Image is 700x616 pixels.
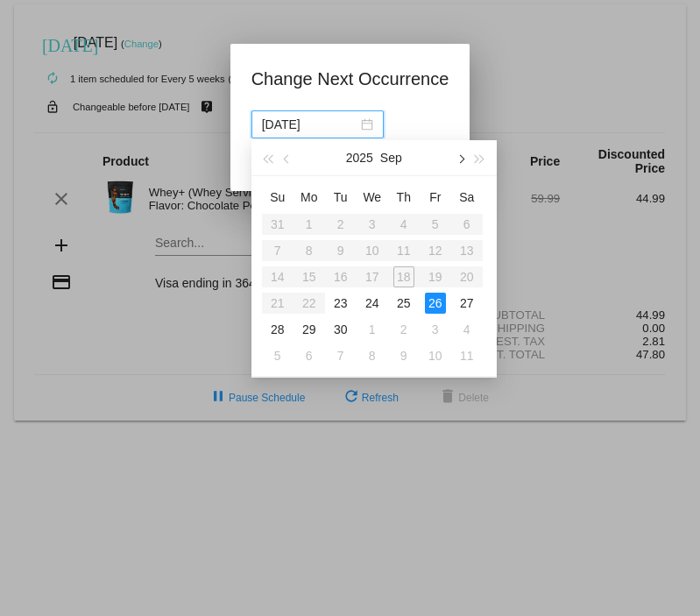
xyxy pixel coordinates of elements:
td: 9/25/2025 [388,290,420,316]
button: 2025 [346,140,373,175]
td: 10/10/2025 [420,343,451,369]
th: Fri [420,183,451,211]
div: 1 [362,319,383,340]
button: Next year (Control + right) [470,140,489,175]
th: Thu [388,183,420,211]
h1: Change Next Occurrence [251,65,449,93]
button: Sep [380,140,402,175]
td: 10/7/2025 [325,343,357,369]
th: Sat [451,183,483,211]
div: 29 [299,319,320,340]
div: 2 [393,319,414,340]
td: 9/23/2025 [325,290,357,316]
div: 7 [330,345,351,366]
div: 24 [362,293,383,314]
div: 26 [425,293,446,314]
td: 10/8/2025 [357,343,388,369]
td: 10/3/2025 [420,316,451,343]
td: 9/27/2025 [451,290,483,316]
div: 3 [425,319,446,340]
div: 5 [267,345,288,366]
div: 9 [393,345,414,366]
th: Wed [357,183,388,211]
div: 25 [393,293,414,314]
button: Last year (Control + left) [258,140,278,175]
div: 6 [299,345,320,366]
td: 9/24/2025 [357,290,388,316]
td: 9/28/2025 [262,316,293,343]
div: 28 [267,319,288,340]
th: Sun [262,183,293,211]
div: 23 [330,293,351,314]
div: 27 [456,293,477,314]
div: 30 [330,319,351,340]
td: 10/6/2025 [293,343,325,369]
td: 10/5/2025 [262,343,293,369]
input: Select date [262,115,357,134]
div: 4 [456,319,477,340]
td: 10/4/2025 [451,316,483,343]
td: 10/11/2025 [451,343,483,369]
div: 8 [362,345,383,366]
th: Tue [325,183,357,211]
td: 10/1/2025 [357,316,388,343]
td: 9/30/2025 [325,316,357,343]
td: 10/2/2025 [388,316,420,343]
button: Next month (PageDown) [450,140,470,175]
td: 10/9/2025 [388,343,420,369]
th: Mon [293,183,325,211]
td: 9/29/2025 [293,316,325,343]
div: 11 [456,345,477,366]
td: 9/26/2025 [420,290,451,316]
button: Previous month (PageUp) [278,140,297,175]
div: 10 [425,345,446,366]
